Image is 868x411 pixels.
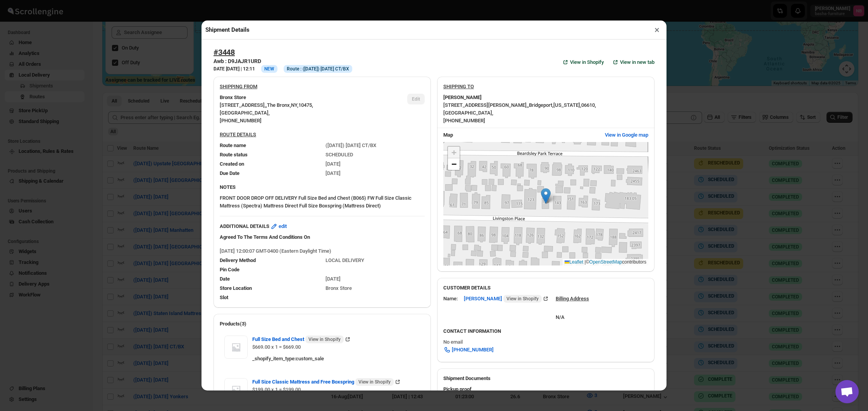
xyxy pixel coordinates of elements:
button: edit [265,220,291,233]
span: $199.00 x 1 = $199.00 [252,387,301,392]
p: FRONT DOOR DROP OFF DELIVERY Full Size Bed and Chest (B065) FW Full Size Classic Mattress (Spectr... [220,194,425,210]
span: The Bronx , [267,102,291,108]
span: View in new tab [620,58,654,66]
span: View in Shopify [308,336,341,342]
span: 10475 , [298,102,313,108]
a: Full Size Bed and Chest View in Shopify [252,336,351,342]
span: Slot [220,295,228,300]
h2: Products(3) [220,320,425,328]
span: View in Shopify [506,296,539,302]
span: Full Size Classic Mattress and Free Boxspring [252,378,394,386]
img: Marker [541,188,551,204]
span: NEW [264,66,274,72]
span: Due Date [220,170,239,176]
div: _shopify_item_type : custom_sale [252,355,420,363]
span: [DATE] 12:00:07 GMT-0400 (Eastern Daylight Time) [220,248,331,254]
span: [GEOGRAPHIC_DATA] , [443,110,493,116]
span: [PHONE_NUMBER] [220,118,262,123]
a: View in Shopify [557,56,608,68]
button: View in new tab [607,56,659,68]
div: N/A [556,306,589,321]
span: $669.00 x 1 = $669.00 [252,344,301,350]
span: [US_STATE] , [553,102,581,108]
a: OpenStreetMap [589,259,622,265]
span: NY , [291,102,298,108]
div: Name: [443,295,458,303]
span: View in Shopify [570,58,604,66]
a: Full Size Classic Mattress and Free Boxspring View in Shopify [252,379,401,385]
u: Billing Address [556,296,589,301]
span: [DATE] [325,161,341,167]
span: Bridgeport , [529,102,553,108]
a: Open chat [835,380,859,403]
b: Map [443,132,453,138]
span: LOCAL DELIVERY [325,257,364,263]
span: Delivery Method [220,257,256,263]
span: + [451,147,456,157]
span: No email [443,339,463,345]
span: Bronx Store [325,285,352,291]
span: View in Google map [605,131,648,139]
b: [DATE] | 12:11 [226,66,255,72]
b: NOTES [220,184,236,190]
span: 06610 , [581,102,596,108]
span: [DATE] [325,276,341,282]
span: ([DATE]) [DATE] CT/BX [325,142,376,148]
span: Route : ([DATE]) [DATE] CT/BX [287,66,349,72]
button: × [651,24,663,35]
b: Bronx Store [220,94,246,101]
h3: CONTACT INFORMATION [443,327,648,335]
span: edit [279,223,287,230]
b: [PERSON_NAME] [443,94,482,101]
span: [PHONE_NUMBER] [443,118,485,123]
u: SHIPPING FROM [220,84,257,89]
span: Store Location [220,285,252,291]
a: [PHONE_NUMBER] [439,344,498,356]
span: [PERSON_NAME] [464,295,542,303]
span: Route status [220,152,248,158]
a: Zoom in [448,147,460,158]
h3: CUSTOMER DETAILS [443,284,648,292]
span: , [528,102,529,108]
button: View in Google map [600,129,653,141]
span: [DATE] [325,170,341,176]
h3: Awb : D9JAJR1URD [214,57,352,65]
span: Date [220,276,230,282]
u: SHIPPING TO [443,84,474,89]
span: Route name [220,142,246,148]
div: N/A [437,382,654,407]
span: , [266,102,267,108]
img: Item [224,336,248,359]
button: #3448 [214,48,235,57]
b: ADDITIONAL DETAILS [220,223,269,230]
h2: Shipment Documents [443,375,648,382]
span: − [451,159,456,169]
span: SCHEDULED [325,152,353,158]
a: Zoom out [448,158,460,170]
span: [GEOGRAPHIC_DATA] , [220,110,270,116]
span: [STREET_ADDRESS] , [220,102,266,108]
span: Pin Code [220,267,239,272]
a: Leaflet [565,259,583,265]
h2: Shipment Details [205,26,250,34]
span: Created on [220,161,244,167]
a: [PERSON_NAME] View in Shopify [464,296,549,301]
span: View in Shopify [358,379,391,385]
div: © contributors [563,259,648,265]
h3: DATE [214,66,255,72]
span: Agreed To The Terms And Conditions On [220,234,310,240]
span: [PHONE_NUMBER] [452,346,494,354]
span: Full Size Bed and Chest [252,336,344,343]
u: ROUTE DETAILS [220,132,256,137]
span: [STREET_ADDRESS][PERSON_NAME] , [443,102,528,108]
h3: Pickup proof [443,385,648,393]
span: | [585,259,586,265]
img: Item [224,378,248,401]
